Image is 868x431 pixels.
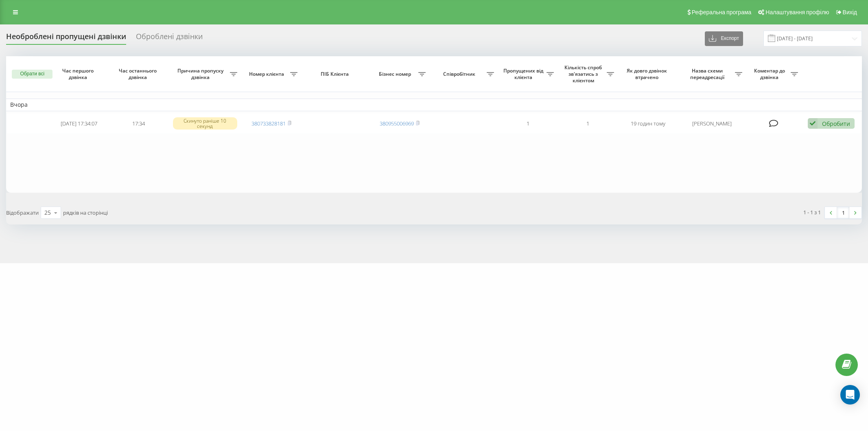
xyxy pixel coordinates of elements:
[750,68,791,80] span: Коментар до дзвінка
[434,71,487,77] span: Співробітник
[558,113,618,134] td: 1
[116,68,162,80] span: Час останнього дзвінка
[63,209,108,216] span: рядків на сторінці
[625,68,671,80] span: Як довго дзвінок втрачено
[56,68,102,80] span: Час першого дзвінка
[251,120,286,127] a: 380733828181
[44,209,51,217] div: 25
[245,71,290,77] span: Номер клієнта
[840,385,860,405] div: Open Intercom Messenger
[49,113,109,134] td: [DATE] 17:34:07
[136,32,203,45] div: Оброблені дзвінки
[498,113,558,134] td: 1
[682,68,735,80] span: Назва схеми переадресації
[173,68,230,80] span: Причина пропуску дзвінка
[6,209,39,216] span: Відображати
[502,68,547,80] span: Пропущених від клієнта
[6,32,126,45] div: Необроблені пропущені дзвінки
[822,120,850,128] div: Обробити
[692,9,752,15] span: Реферальна програма
[6,99,862,111] td: Вчора
[173,117,237,130] div: Скинуто раніше 10 секунд
[678,113,746,134] td: [PERSON_NAME]
[618,113,678,134] td: 19 годин тому
[562,64,606,84] span: Кількість спроб зв'язатись з клієнтом
[109,113,168,134] td: 17:34
[765,9,829,15] span: Налаштування профілю
[308,71,363,77] span: ПІБ Клієнта
[705,31,743,46] button: Експорт
[837,207,849,218] a: 1
[380,120,414,127] a: 380955006969
[843,9,857,15] span: Вихід
[374,71,418,77] span: Бізнес номер
[803,208,821,216] div: 1 - 1 з 1
[12,70,52,79] button: Обрати всі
